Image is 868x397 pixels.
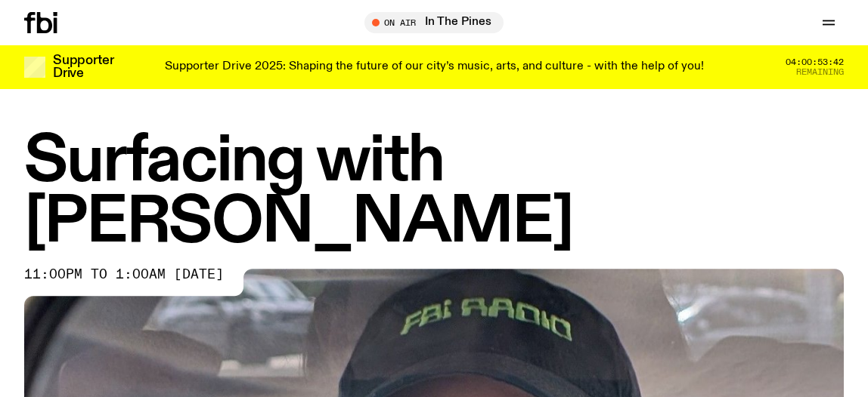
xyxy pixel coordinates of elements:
h1: Surfacing with [PERSON_NAME] [24,131,844,254]
h3: Supporter Drive [53,54,113,80]
p: Supporter Drive 2025: Shaping the future of our city’s music, arts, and culture - with the help o... [165,60,704,74]
span: 04:00:53:42 [786,58,844,66]
span: 11:00pm to 1:00am [DATE] [24,269,224,281]
button: On AirIn The Pines [364,12,504,33]
span: Remaining [796,68,844,76]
